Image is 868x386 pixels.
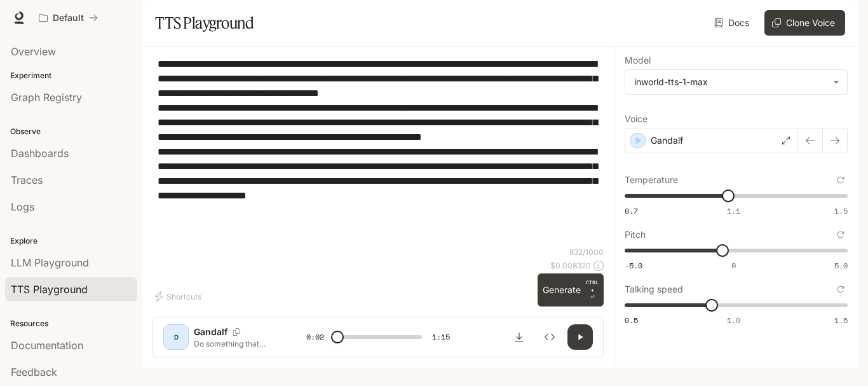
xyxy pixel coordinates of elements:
p: Temperature [625,176,678,184]
span: 1.1 [727,205,740,216]
p: Model [625,56,651,65]
div: inworld-tts-1-max [625,70,847,94]
p: Talking speed [625,285,683,294]
span: 1.5 [834,315,848,326]
button: Download audio [506,324,532,350]
p: Do something that moves the needle. At the end of the day, review with honesty: where did you get... [194,338,276,349]
p: Pitch [625,230,646,239]
p: Gandalf [651,134,683,147]
span: -5.0 [625,260,642,271]
h1: TTS Playground [155,10,254,36]
button: Inspect [537,324,562,350]
span: 0 [731,260,736,271]
p: Default [53,13,84,24]
span: 1.5 [834,205,848,216]
p: Gandalf [194,326,227,338]
button: Reset to default [834,173,848,187]
span: 1:15 [432,331,450,343]
p: CTRL + [586,279,599,294]
div: inworld-tts-1-max [634,76,827,88]
span: 0.5 [625,315,638,326]
div: D [166,327,186,347]
button: Reset to default [834,228,848,242]
button: GenerateCTRL +⏎ [538,273,604,307]
span: 0:02 [306,331,324,343]
p: Voice [625,114,648,123]
button: Copy Voice ID [227,328,245,336]
button: Reset to default [834,282,848,296]
a: Docs [712,10,754,36]
button: Clone Voice [764,10,845,36]
button: All workspaces [33,5,104,31]
p: ⏎ [586,279,599,301]
button: Shortcuts [153,286,207,307]
span: 1.0 [727,315,740,326]
span: 0.7 [625,205,638,216]
span: 5.0 [834,260,848,271]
